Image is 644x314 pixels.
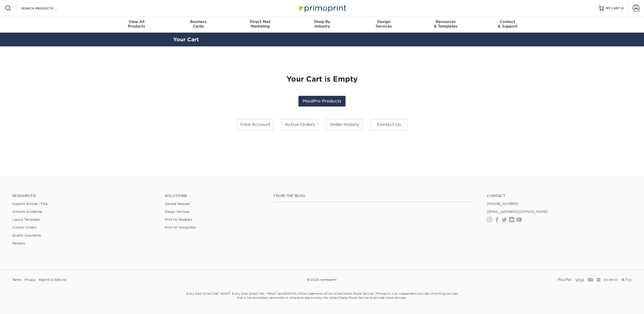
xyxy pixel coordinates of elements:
a: Order History [326,119,363,130]
input: SEARCH PRODUCTS..... [21,5,70,11]
a: DesignServices [353,16,415,33]
span: Design [353,19,415,24]
span: Shop By [291,19,353,24]
sup: ® [276,292,276,294]
small: Every Door Direct Mail , EDDM , Every Door Direct Mail – Retail , and EDDM PLUS are trademarks of... [173,290,471,312]
a: Sample Request [165,202,190,206]
a: Privacy [24,276,36,284]
span: MY CART [606,6,620,10]
sup: ® [218,292,219,294]
img: Primoprint [297,3,348,14]
sup: ® [230,292,230,294]
div: Marketing [229,19,291,29]
a: Contact& Support [477,16,539,33]
a: Artwork Guidelines [12,210,42,214]
div: & Templates [415,19,477,29]
a: [PHONE_NUMBER] [487,202,518,206]
a: Direct MailMarketing [229,16,291,33]
div: Cards [167,19,229,29]
a: Contact [487,194,632,198]
span: View All [106,19,168,24]
span: 0 [621,6,624,10]
a: Design Services [165,210,189,214]
a: Your Cart [173,36,199,43]
a: BusinessCards [167,16,229,33]
a: Custom Orders [12,226,36,229]
span: Resources [415,19,477,24]
sup: ® [301,292,302,294]
div: Services [353,19,415,29]
a: Reviews [12,241,25,245]
h4: From the Blog [273,194,473,198]
a: Print for Nonprofits [165,226,196,229]
a: MaidPro Products [298,96,346,107]
a: Terms [12,276,21,284]
sup: ® [373,292,374,294]
a: Shop ByIndustry [291,16,353,33]
a: [EMAIL_ADDRESS][DOMAIN_NAME] [487,210,548,214]
a: Print for Resellers [165,218,192,221]
a: View AllProducts [106,16,168,33]
h4: Resources [12,194,157,198]
img: Primoprint [319,278,337,282]
a: Contact Us [371,119,407,130]
a: Quality Assurance [12,233,41,237]
h4: Solutions [165,194,266,198]
a: Resources& Templates [415,16,477,33]
a: Reprint & Refund [39,276,66,284]
a: Active Orders [281,119,318,130]
h1: Your Cart is Empty [177,75,467,84]
a: Support Articles | FAQ [12,202,48,206]
div: © 2025 [217,276,427,284]
span: Direct Mail [229,19,291,24]
div: Products [106,19,168,29]
div: Industry [291,19,353,29]
a: View Account [237,119,274,130]
div: & Support [477,19,539,29]
span: Business [167,19,229,24]
span: Contact [477,19,539,24]
a: Layout Templates [12,218,40,221]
